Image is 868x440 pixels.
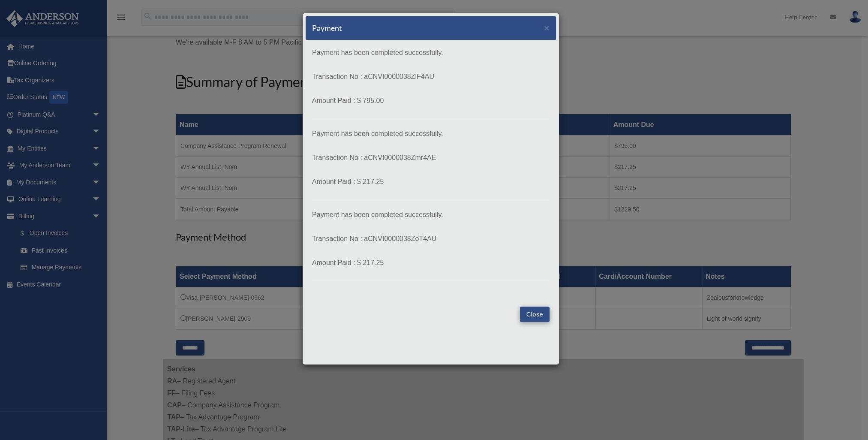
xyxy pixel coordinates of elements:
[312,176,550,188] p: Amount Paid : $ 217.25
[544,23,550,32] button: Close
[520,307,550,322] button: Close
[312,71,550,83] p: Transaction No : aCNVI0000038ZlF4AU
[312,257,550,269] p: Amount Paid : $ 217.25
[312,47,550,59] p: Payment has been completed successfully.
[312,128,550,140] p: Payment has been completed successfully.
[312,23,342,33] h5: Payment
[312,152,550,164] p: Transaction No : aCNVI0000038Zmr4AE
[312,209,550,221] p: Payment has been completed successfully.
[312,233,550,245] p: Transaction No : aCNVI0000038ZoT4AU
[312,95,550,107] p: Amount Paid : $ 795.00
[544,23,550,33] span: ×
